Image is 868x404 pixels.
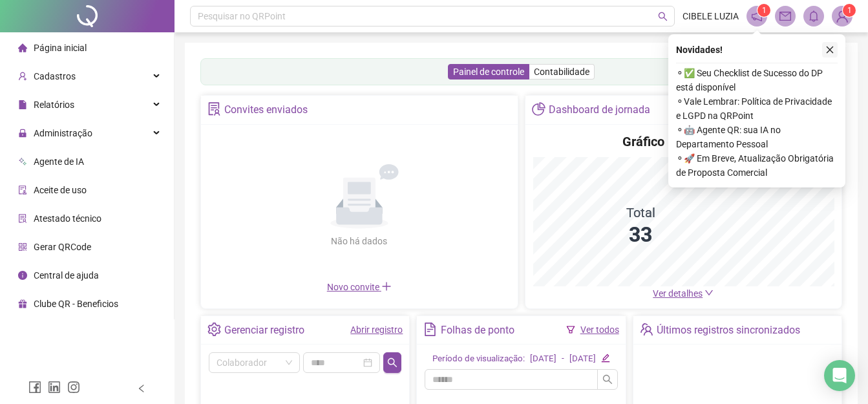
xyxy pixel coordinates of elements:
[658,12,668,21] span: search
[432,352,525,366] div: Período de visualização:
[676,66,838,94] span: ⚬ ✅ Seu Checklist de Sucesso do DP está disponível
[28,381,41,394] span: facebook
[832,6,852,26] img: 73019
[534,67,589,77] span: Contabilidade
[779,10,791,22] span: mail
[18,72,27,81] span: user-add
[34,242,91,252] span: Gerar QRCode
[224,99,308,121] div: Convites enviados
[18,214,27,223] span: solution
[34,299,118,309] span: Clube QR - Beneficios
[18,129,27,138] span: lock
[224,319,304,341] div: Gerenciar registro
[532,102,545,116] span: pie-chart
[751,10,763,22] span: notification
[18,186,27,195] span: audit
[824,360,855,391] div: Open Intercom Messenger
[653,288,703,299] span: Ver detalhes
[549,99,650,121] div: Dashboard de jornada
[676,123,838,151] span: ⚬ 🤖 Agente QR: sua IA no Departamento Pessoal
[825,45,834,54] span: close
[18,43,27,52] span: home
[18,242,27,251] span: qrcode
[676,94,838,123] span: ⚬ Vale Lembrar: Política de Privacidade e LGPD na QRPoint
[207,102,221,116] span: solution
[34,100,74,110] span: Relatórios
[562,352,564,366] div: -
[601,354,609,362] span: edit
[657,319,800,341] div: Últimos registros sincronizados
[569,352,596,366] div: [DATE]
[34,156,84,167] span: Agente de IA
[530,352,556,366] div: [DATE]
[757,4,770,17] sup: 1
[808,10,820,22] span: bell
[18,299,27,308] span: gift
[847,6,852,15] span: 1
[762,6,767,15] span: 1
[640,323,653,336] span: team
[580,324,619,335] a: Ver todos
[18,271,27,280] span: info-circle
[387,357,397,368] span: search
[622,133,664,151] h4: Gráfico
[300,234,419,248] div: Não há dados
[381,281,392,292] span: plus
[48,381,61,394] span: linkedin
[350,324,403,335] a: Abrir registro
[18,100,27,109] span: file
[653,288,714,299] a: Ver detalhes down
[207,323,221,336] span: setting
[683,9,739,23] span: CIBELE LUZIA
[566,325,575,334] span: filter
[67,381,80,394] span: instagram
[34,185,87,195] span: Aceite de uso
[676,43,723,57] span: Novidades !
[704,288,714,297] span: down
[34,270,99,281] span: Central de ajuda
[34,128,92,138] span: Administração
[441,319,514,341] div: Folhas de ponto
[137,384,146,393] span: left
[34,43,87,53] span: Página inicial
[34,213,101,224] span: Atestado técnico
[843,4,856,17] sup: Atualize o seu contato no menu Meus Dados
[676,151,838,180] span: ⚬ 🚀 Em Breve, Atualização Obrigatória de Proposta Comercial
[423,323,437,336] span: file-text
[327,282,392,292] span: Novo convite
[453,67,524,77] span: Painel de controle
[34,71,76,81] span: Cadastros
[602,374,613,385] span: search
